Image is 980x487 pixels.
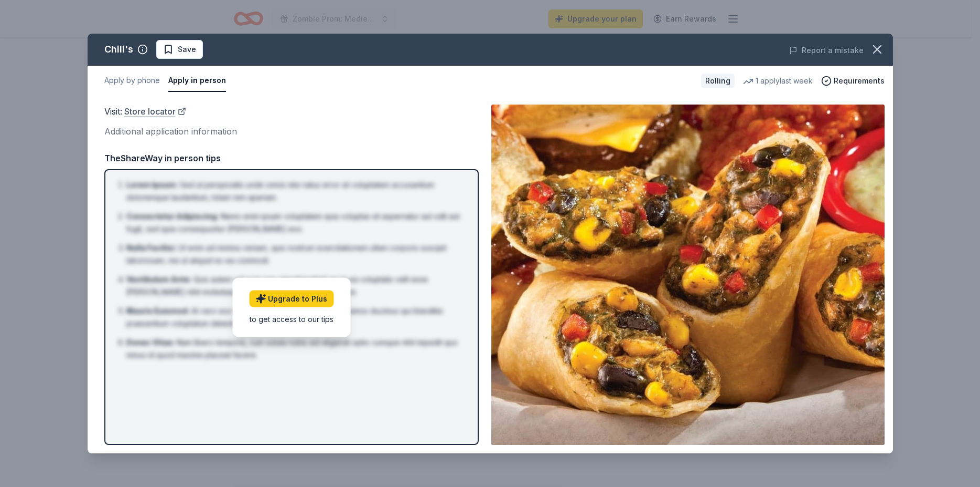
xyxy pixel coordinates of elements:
div: TheShareWay in person tips [104,151,479,165]
a: Store locator [124,105,186,118]
button: Apply by phone [104,70,160,92]
span: Lorem Ipsum : [126,180,178,189]
span: Vestibulum Ante : [126,275,191,284]
button: Apply in person [168,70,226,92]
div: Visit : [104,105,479,118]
li: Sed ut perspiciatis unde omnis iste natus error sit voluptatem accusantium doloremque laudantium,... [126,179,463,204]
span: Donec Vitae : [126,338,175,347]
span: Mauris Euismod : [126,306,189,315]
span: Requirements [834,75,885,87]
li: At vero eos et accusamus et iusto odio dignissimos ducimus qui blanditiis praesentium voluptatum ... [126,305,463,330]
button: Requirements [821,75,885,87]
li: Ut enim ad minima veniam, quis nostrum exercitationem ullam corporis suscipit laboriosam, nisi ut... [126,242,463,267]
li: Nemo enim ipsam voluptatem quia voluptas sit aspernatur aut odit aut fugit, sed quia consequuntur... [126,210,463,235]
span: Save [178,43,196,56]
div: to get access to our tips [249,313,333,324]
button: Report a mistake [789,44,864,57]
div: Additional application information [104,125,479,138]
div: Chili's [104,41,133,58]
div: 1 apply last week [743,75,813,87]
span: Nulla Facilisi : [126,243,176,252]
div: Rolling [701,74,735,88]
span: Consectetur Adipiscing : [126,212,219,221]
a: Upgrade to Plus [249,290,333,307]
li: Quis autem vel eum iure reprehenderit qui in ea voluptate velit esse [PERSON_NAME] nihil molestia... [126,273,463,298]
img: Image for Chili's [491,105,885,445]
button: Save [156,40,203,59]
li: Nam libero tempore, cum soluta nobis est eligendi optio cumque nihil impedit quo minus id quod ma... [126,336,463,361]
